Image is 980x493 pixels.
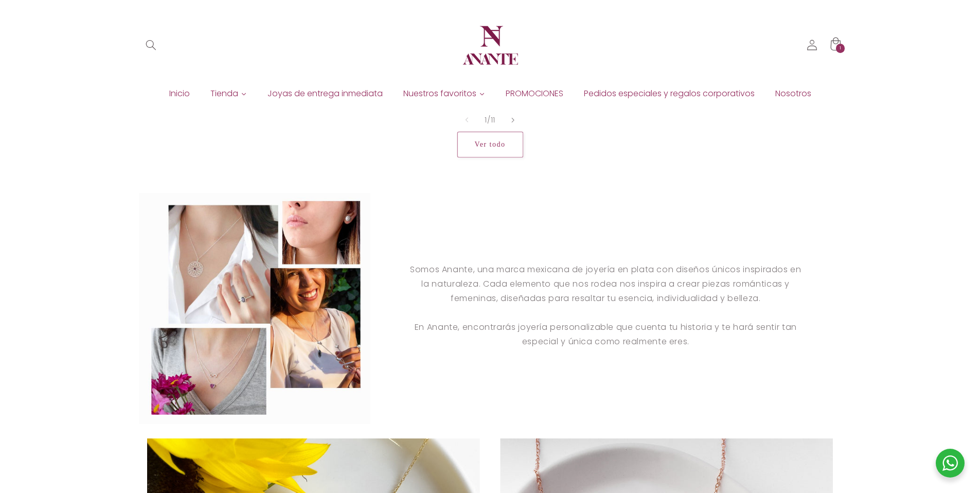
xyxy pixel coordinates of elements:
[124,61,162,67] div: Palabras clave
[455,109,478,131] button: Diapositiva a la izquierda
[43,60,51,68] img: tab_domain_overview_orange.svg
[393,86,495,101] a: Nuestros favoritos
[485,114,487,126] span: 1
[495,86,574,101] a: PROMOCIONES
[200,86,257,101] a: Tienda
[775,88,811,99] span: Nosotros
[403,88,476,99] span: Nuestros favoritos
[502,109,525,131] button: Diapositiva a la derecha
[408,262,803,349] p: Somos Anante, una marca mexicana de joyería en plata con diseños únicos inspirados en la naturale...
[159,86,200,101] a: Inicio
[257,86,393,101] a: Joyas de entrega inmediata
[29,16,50,25] div: v 4.0.25
[765,86,822,101] a: Nosotros
[506,88,563,99] span: PROMOCIONES
[268,88,383,99] span: Joyas de entrega inmediata
[457,132,523,157] a: Ver todos los productos de la colección Entrega inmediata
[113,60,121,68] img: tab_keywords_by_traffic_grey.svg
[169,88,190,99] span: Inicio
[459,14,521,76] img: Anante Joyería | Diseño en plata y oro
[139,33,163,57] summary: Búsqueda
[491,114,495,126] span: 11
[487,114,491,126] span: /
[16,16,25,25] img: logo_orange.svg
[27,27,115,35] div: Dominio: [DOMAIN_NAME]
[574,86,765,101] a: Pedidos especiales y regalos corporativos
[210,88,238,99] span: Tienda
[840,44,842,53] span: 1
[584,88,755,99] span: Pedidos especiales y regalos corporativos
[16,27,25,35] img: website_grey.svg
[55,61,79,67] div: Dominio
[455,10,525,80] a: Anante Joyería | Diseño en plata y oro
